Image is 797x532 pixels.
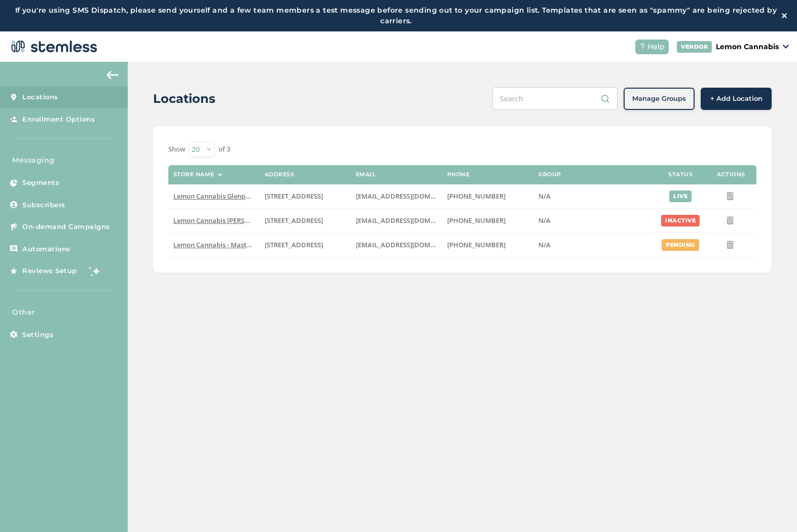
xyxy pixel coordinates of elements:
[356,192,437,201] label: hello@lemoncannabis.com
[22,178,59,188] span: Segments
[701,88,772,110] button: + Add Location
[22,244,70,254] span: Automations
[706,165,756,184] th: Actions
[219,144,230,155] label: of 3
[153,90,215,108] h2: Locations
[265,192,346,201] label: 12152 South Waco Avenue
[173,241,255,249] label: Lemon Cannabis - Master List
[356,192,466,201] span: [EMAIL_ADDRESS][DOMAIN_NAME]
[447,241,528,249] label: (908) 566-7957
[639,44,645,50] img: icon-help-white-03924b79.svg
[173,240,266,249] span: Lemon Cannabis - Master List
[168,144,185,155] label: Show
[218,174,223,176] img: icon-sort-1e1d7615.svg
[538,192,650,201] label: N/A
[782,13,787,18] img: icon-close-white-1ed751a3.svg
[22,266,77,276] span: Reviews Setup
[22,92,58,102] span: Locations
[173,192,255,201] label: Lemon Cannabis Glenpool
[356,241,437,249] label: hello@lemoncannabis.com
[265,241,346,249] label: 12152 South Waco Avenue
[10,5,782,26] label: If you're using SMS Dispatch, please send yourself and a few team members a test message before s...
[173,171,214,178] label: Store name
[173,216,279,225] span: Lemon Cannabis [PERSON_NAME]
[447,240,505,249] span: [PHONE_NUMBER]
[356,216,437,225] label: hello@lemoncannabis.com
[85,261,105,281] img: glitter-stars-b7820f95.gif
[669,191,692,202] div: live
[22,115,95,125] span: Enrollment Options
[538,171,561,178] label: Group
[173,216,255,225] label: Lemon Cannabis Jenks
[647,42,665,52] span: Help
[265,216,346,225] label: 629 Amherst Drive Northeast
[447,171,470,178] label: Phone
[632,94,686,104] span: Manage Groups
[106,71,119,79] img: icon-arrow-back-accent-c549486e.svg
[447,216,528,225] label: (908) 566-7957
[447,192,505,201] span: [PHONE_NUMBER]
[716,42,779,52] p: Lemon Cannabis
[265,216,323,225] span: [STREET_ADDRESS]
[746,483,797,532] iframe: Chat Widget
[22,200,65,210] span: Subscribers
[356,216,466,225] span: [EMAIL_ADDRESS][DOMAIN_NAME]
[538,241,650,249] label: N/A
[356,171,376,178] label: Email
[783,45,789,49] img: icon_down-arrow-small-66adaf34.svg
[668,171,693,178] label: Status
[356,240,466,249] span: [EMAIL_ADDRESS][DOMAIN_NAME]
[265,240,323,249] span: [STREET_ADDRESS]
[8,36,97,57] img: logo-dark-0685b13c.svg
[447,192,528,201] label: (908) 566-7957
[173,192,256,201] span: Lemon Cannabis Glenpool
[710,94,763,104] span: + Add Location
[624,88,695,110] button: Manage Groups
[22,330,53,340] span: Settings
[265,171,295,178] label: Address
[22,222,110,232] span: On-demand Campaigns
[677,41,712,53] div: VENDOR
[661,215,700,226] div: inactive
[662,239,699,251] div: pending
[492,87,618,110] input: Search
[265,192,323,201] span: [STREET_ADDRESS]
[538,216,650,225] label: N/A
[447,216,505,225] span: [PHONE_NUMBER]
